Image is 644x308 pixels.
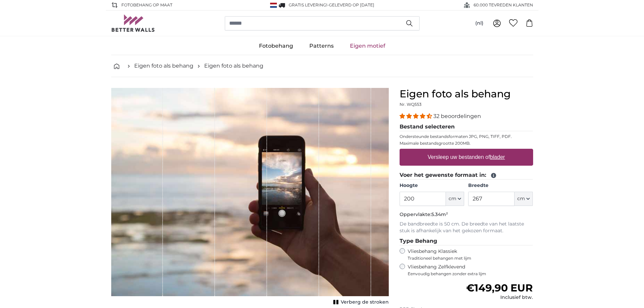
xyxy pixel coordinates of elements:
span: Traditioneel behangen met lijm [408,256,521,261]
span: 32 beoordelingen [433,113,481,119]
u: blader [490,154,505,160]
legend: Type Behang [400,237,533,245]
span: - [327,2,374,7]
h1: Eigen foto als behang [400,88,533,100]
span: €149,90 EUR [466,282,533,294]
a: Eigen foto als behang [134,62,193,70]
label: Vliesbehang Klassiek [408,248,521,261]
button: cm [515,192,533,206]
p: Maximale bestandsgrootte 200MB. [400,141,533,146]
a: Fotobehang [251,37,301,55]
label: Vliesbehang Zelfklevend [408,264,533,277]
span: FOTOBEHANG OP MAAT [121,2,172,8]
span: 5.34m² [431,211,448,217]
img: Betterwalls [111,15,155,32]
label: Breedte [468,182,533,189]
span: cm [517,195,525,202]
span: Nr. WQ553 [400,102,422,107]
p: De bandbreedte is 50 cm. De breedte van het laatste stuk is afhankelijk van het gekozen formaat. [400,221,533,234]
a: Eigen motief [342,37,393,55]
a: Patterns [301,37,342,55]
div: Inclusief btw. [466,294,533,301]
span: cm [449,195,456,202]
nav: breadcrumbs [111,55,533,77]
legend: Bestand selecteren [400,123,533,131]
span: Verberg de stroken [341,299,389,306]
img: Nederland [270,3,277,8]
span: 4.31 stars [400,113,433,119]
button: (nl) [470,17,489,29]
a: Eigen foto als behang [204,62,263,70]
p: Ondersteunde bestandsformaten JPG, PNG, TIFF, PDF. [400,134,533,139]
span: Geleverd op [DATE] [329,2,374,7]
div: 1 of 1 [111,88,389,307]
span: Eenvoudig behangen zonder extra lijm [408,271,533,277]
p: Oppervlakte: [400,211,533,218]
label: Hoogte [400,182,464,189]
label: Versleep uw bestanden of [425,150,508,164]
legend: Voer het gewenste formaat in: [400,171,533,180]
button: Verberg de stroken [331,298,389,307]
span: 60.000 TEVREDEN KLANTEN [474,2,533,8]
button: cm [446,192,464,206]
span: GRATIS levering! [289,2,327,7]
